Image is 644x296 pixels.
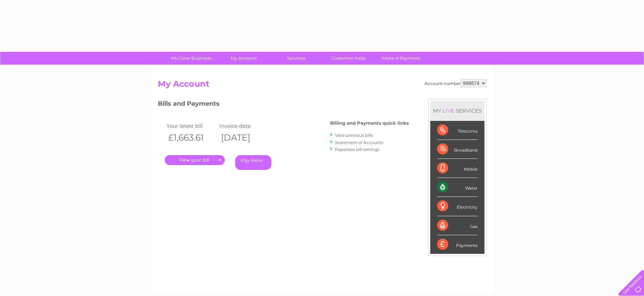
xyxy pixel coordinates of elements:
[335,133,373,138] a: View previous bills
[437,140,478,159] div: Broadband
[437,216,478,235] div: Gas
[437,197,478,216] div: Electricity
[335,147,379,152] a: Paperless bill settings
[437,235,478,254] div: Payments
[430,101,484,121] div: MY SERVICES
[235,155,271,170] a: Pay Here
[335,140,383,145] a: Statement of Accounts
[218,131,271,145] th: [DATE]
[165,155,225,165] a: .
[437,159,478,178] div: Mobile
[437,178,478,197] div: Water
[163,52,220,65] a: My Clear Business
[425,79,487,87] div: Account number
[158,79,487,92] h2: My Account
[373,52,430,65] a: Make A Payment
[437,121,478,140] div: Telecoms
[330,121,409,126] h4: Billing and Payments quick links
[165,131,218,145] th: £1,663.61
[218,121,271,131] td: Invoice date
[320,52,377,65] a: Customer Help
[165,121,218,131] td: Your latest bill
[268,52,325,65] a: Services
[441,107,456,114] div: LIVE
[158,99,409,111] h3: Bills and Payments
[215,52,272,65] a: My Account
